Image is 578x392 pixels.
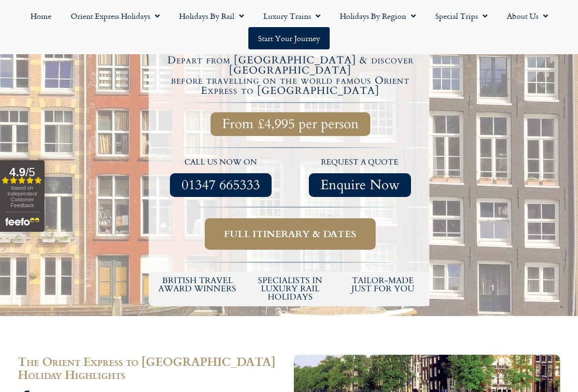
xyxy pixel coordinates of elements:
a: From £4,995 per person [211,112,370,136]
a: Luxury Trains [254,5,330,27]
a: Home [21,5,61,27]
a: Orient Express Holidays [61,5,169,27]
span: Enquire Now [320,179,399,191]
h4: Depart from [GEOGRAPHIC_DATA] & discover [GEOGRAPHIC_DATA] before travelling on the world famous ... [152,55,428,96]
h5: British Travel Award winners [156,276,239,293]
a: Full itinerary & dates [205,218,376,250]
a: 01347 665333 [170,173,272,197]
p: request a quote [295,156,425,169]
h5: tailor-made just for you [341,276,425,293]
span: Full itinerary & dates [224,228,356,240]
h6: Specialists in luxury rail holidays [249,276,332,301]
a: Holidays by Rail [169,5,254,27]
p: call us now on [156,156,286,169]
a: Special Trips [426,5,497,27]
span: From £4,995 per person [222,118,359,130]
h2: The Orient Express to [GEOGRAPHIC_DATA] [18,355,284,368]
a: About Us [497,5,558,27]
nav: Menu [5,5,573,49]
h2: Holiday Highlights [18,368,284,381]
a: Start your Journey [248,27,330,49]
a: Enquire Now [309,173,411,197]
a: Holidays by Region [330,5,426,27]
span: 01347 665333 [182,179,260,191]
